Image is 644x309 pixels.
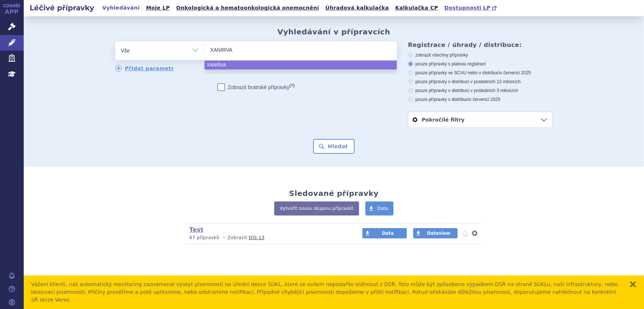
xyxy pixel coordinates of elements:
[500,70,531,75] span: v červenci 2025
[289,83,295,88] abbr: (?)
[413,228,458,238] a: Dataview
[144,3,172,13] a: Moje LP
[408,52,552,58] label: zobrazit všechny přípravky
[408,41,552,48] h3: Registrace / úhrady / distribuce:
[189,226,203,233] a: Test
[24,3,100,13] h2: Léčivé přípravky
[408,112,552,128] a: Pokročilé filtry
[115,65,174,72] a: Přidat parametr
[462,229,469,238] button: notifikace
[408,96,552,102] label: pouze přípravky v distribuci
[189,235,219,240] span: 67 přípravků
[278,27,391,36] h2: Vyhledávání v přípravcích
[221,235,228,241] i: •
[377,206,388,211] span: Data
[629,281,637,288] button: zavřít
[100,3,142,13] a: Vyhledávání
[408,88,552,94] label: pouze přípravky v distribuci v posledních 3 měsících
[205,61,397,69] li: XANIRVA
[31,281,622,304] div: Vážení klienti, náš automatický monitoring zaznamenal výskyt písemností na úřední desce SÚKL, kte...
[323,3,391,13] a: Úhradová kalkulačka
[189,235,348,241] p: Zobrazit:
[174,3,321,13] a: Onkologická a hematoonkologická onemocnění
[365,201,394,215] a: Data
[249,235,265,240] a: DIS-13
[408,70,552,76] label: pouze přípravky ve SCAU nebo v distribuci
[393,3,441,13] a: Kalkulačka CP
[471,229,478,238] button: nastavení
[218,84,295,91] label: Zobrazit bratrské přípravky
[313,139,355,154] button: Hledat
[442,3,500,13] a: Dostupnosti LP
[362,228,407,238] a: Data
[444,5,491,11] span: Dostupnosti LP
[382,231,394,236] span: Data
[289,189,379,198] h2: Sledované přípravky
[408,61,552,67] label: pouze přípravky s platnou registrací
[469,97,500,102] span: v červenci 2025
[274,201,359,215] a: Vytvořit novou skupinu přípravků
[427,231,450,236] span: Dataview
[408,79,552,85] label: pouze přípravky v distribuci v posledních 12 měsících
